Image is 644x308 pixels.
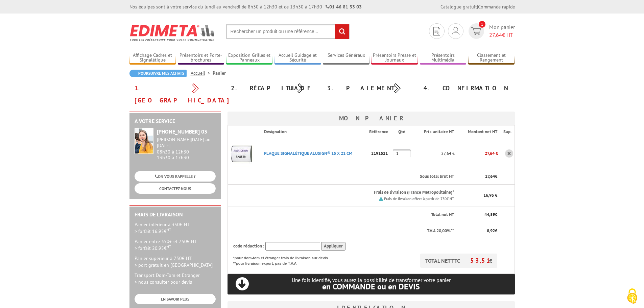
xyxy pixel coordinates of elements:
span: 27,64 [489,31,502,38]
input: Rechercher un produit ou une référence... [226,24,350,39]
img: picto.png [379,197,383,201]
div: 1. [GEOGRAPHIC_DATA] [129,82,226,106]
p: Total net HT [233,212,454,218]
p: Panier supérieur à 750€ HT [135,255,216,268]
button: Cookies (fenêtre modale) [620,285,644,308]
p: T.V.A 20,00%** [233,228,454,234]
a: Accueil Guidage et Sécurité [275,52,321,64]
div: 3. Paiement [322,82,419,94]
a: devis rapide 1 Mon panier 27,64€ HT [467,23,515,39]
p: Prix unitaire HT [419,129,454,135]
small: Frais de livraison offert à partir de 750€ HT [384,196,454,201]
th: Désignation [259,125,369,138]
li: Panier [213,70,226,76]
span: > forfait 20.95€ [135,245,171,251]
a: Commande rapide [478,4,515,10]
input: rechercher [335,24,349,39]
img: Edimeta [129,20,216,45]
h3: Mon panier [228,112,515,125]
p: *pour dom-tom et étranger frais de livraison sur devis **pour livraison export, pas de T.V.A [233,254,335,266]
span: 1 [479,21,485,28]
h2: A votre service [135,118,216,124]
img: PLAQUE SIGNALéTIQUE ALUSIGN® 15 X 21 CM [228,140,255,167]
p: Panier entre 350€ et 750€ HT [135,238,216,252]
a: Catalogue gratuit [440,4,477,10]
span: > port gratuit en [GEOGRAPHIC_DATA] [135,262,213,268]
span: code réduction : [233,243,264,249]
img: widget-service.jpg [135,128,153,154]
img: devis rapide [433,27,440,35]
a: Présentoirs Presse et Journaux [371,52,418,64]
a: Services Généraux [323,52,369,64]
div: 4. Confirmation [419,82,515,94]
a: CONTACTEZ-NOUS [135,183,216,194]
span: 44,59 [484,212,495,217]
div: Nos équipes sont à votre service du lundi au vendredi de 8h30 à 12h30 et de 13h30 à 17h30 [129,3,362,10]
strong: [PHONE_NUMBER] 03 [157,128,207,135]
p: TOTAL NET TTC € [420,254,497,268]
p: Une fois identifié, vous aurez la possibilité de transformer votre panier [228,277,515,291]
img: devis rapide [471,27,481,35]
a: Accueil [191,70,213,76]
a: Classement et Rangement [468,52,515,64]
p: € [460,173,498,180]
a: PLAQUE SIGNALéTIQUE ALUSIGN® 15 X 21 CM [264,150,352,156]
h2: Frais de Livraison [135,212,216,218]
th: Sup. [498,125,515,138]
th: Sous total brut HT [259,169,455,185]
p: € [460,212,498,218]
p: Panier inférieur à 350€ HT [135,221,216,235]
input: Appliquer [321,242,345,251]
img: devis rapide [452,27,459,35]
span: en COMMANDE ou en DEVIS [322,281,420,292]
span: 27,64 [485,173,495,179]
p: Montant net HT [460,129,498,135]
p: € [460,228,498,234]
div: [PERSON_NAME][DATE] au [DATE] [157,137,216,148]
span: € HT [489,31,515,39]
span: 53,51 [470,257,489,264]
a: ON VOUS RAPPELLE ? [135,171,216,182]
a: Exposition Grilles et Panneaux [226,52,273,64]
p: Transport Dom-Tom et Etranger [135,272,216,285]
span: 8,92 [487,228,495,234]
span: 16,95 € [483,192,497,198]
a: Poursuivre mes achats [129,70,187,77]
p: 2191521 [369,147,393,159]
img: Cookies (fenêtre modale) [624,288,641,305]
strong: 01 46 81 33 03 [326,4,362,10]
div: 2. Récapitulatif [226,82,322,94]
p: 27,64 € [455,147,498,159]
div: 08h30 à 12h30 13h30 à 17h30 [157,137,216,160]
p: Référence [369,129,392,135]
p: 27,64 € [413,147,454,159]
a: Affichage Cadres et Signalétique [129,52,176,64]
div: | [440,3,515,10]
p: Frais de livraison (France Metropolitaine)* [264,189,454,196]
a: Présentoirs et Porte-brochures [178,52,224,64]
sup: HT [167,227,171,232]
span: Mon panier [489,23,515,39]
sup: HT [167,244,171,249]
span: > nous consulter pour devis [135,279,192,285]
a: Présentoirs Multimédia [420,52,467,64]
span: > forfait 16.95€ [135,228,171,234]
th: Qté [393,125,413,138]
a: EN SAVOIR PLUS [135,294,216,304]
